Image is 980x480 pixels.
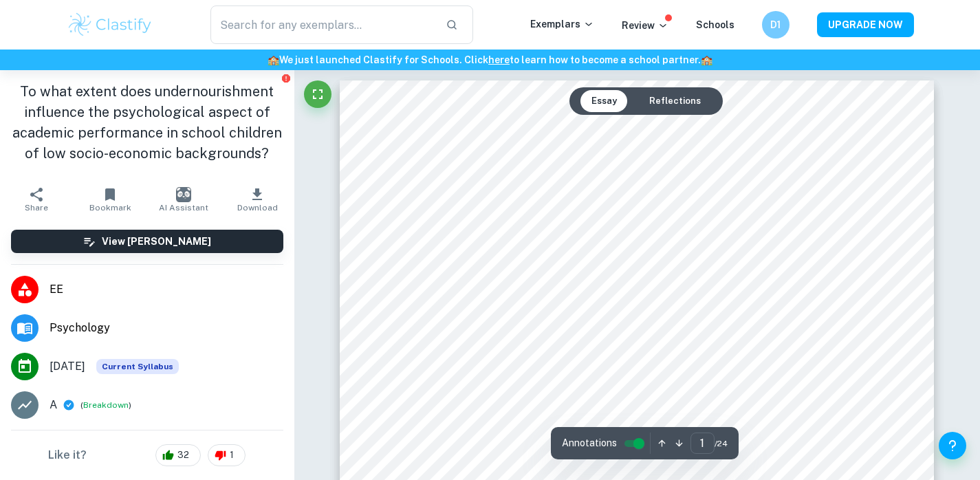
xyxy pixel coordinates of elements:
span: 🏫 [268,54,279,65]
button: Breakdown [83,399,129,411]
h6: Like it? [48,447,87,463]
span: Current Syllabus [96,359,179,374]
button: Reflections [638,90,712,112]
a: Schools [696,19,734,30]
h1: To what extent does undernourishment influence the psychological aspect of academic performance i... [11,81,283,164]
div: 1 [208,444,246,466]
img: AI Assistant [176,187,191,202]
a: here [488,54,510,65]
h6: We just launched Clastify for Schools. Click to learn how to become a school partner. [3,52,977,67]
span: AI Assistant [159,203,208,212]
button: Bookmark [74,180,147,219]
button: UPGRADE NOW [817,12,914,37]
span: Psychology [50,320,283,336]
button: Help and Feedback [939,432,966,459]
span: ( ) [80,399,131,412]
button: Download [221,180,294,219]
img: Clastify logo [67,11,154,39]
button: Fullscreen [304,80,331,108]
span: 32 [170,448,197,462]
button: View [PERSON_NAME] [11,230,283,253]
span: Share [25,203,48,212]
button: Report issue [281,73,292,83]
span: Annotations [562,436,617,450]
input: Search for any exemplars... [210,6,435,44]
div: This exemplar is based on the current syllabus. Feel free to refer to it for inspiration/ideas wh... [96,359,179,374]
div: 32 [155,444,201,466]
p: Exemplars [530,17,594,32]
span: / 24 [715,437,728,450]
span: Bookmark [89,203,131,212]
h6: D1 [767,17,783,32]
span: EE [50,281,283,298]
p: A [50,397,57,413]
h6: View [PERSON_NAME] [102,234,211,249]
button: AI Assistant [147,180,221,219]
span: [DATE] [50,358,85,375]
span: 🏫 [701,54,712,65]
button: D1 [762,11,790,39]
span: Download [237,203,278,212]
span: 1 [222,448,241,462]
button: Essay [580,90,628,112]
p: Review [622,18,668,33]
